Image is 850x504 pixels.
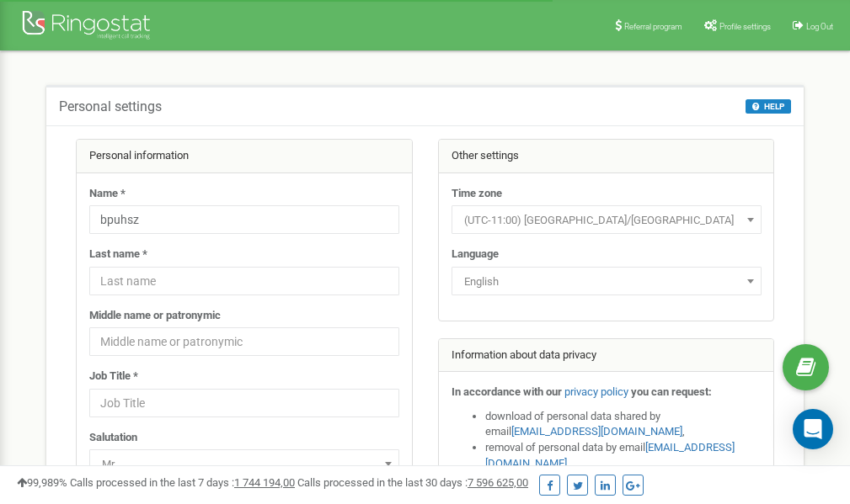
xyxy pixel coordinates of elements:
span: (UTC-11:00) Pacific/Midway [457,209,756,232]
span: Referral program [624,22,682,31]
input: Middle name or patronymic [89,327,399,356]
span: (UTC-11:00) Pacific/Midway [452,205,762,234]
label: Name * [89,186,126,202]
div: Information about data privacy [439,339,774,373]
u: 1 744 194,00 [234,476,295,489]
span: English [452,267,762,295]
label: Time zone [452,186,502,202]
span: Calls processed in the last 30 days : [297,476,528,489]
strong: In accordance with our [452,385,562,398]
span: 99,989% [17,476,67,489]
div: Personal information [77,140,412,173]
span: Mr. [89,449,399,478]
label: Language [452,247,499,263]
div: Other settings [439,140,774,173]
span: Log Out [806,22,833,31]
li: download of personal data shared by email , [485,409,762,440]
span: English [457,270,756,294]
u: 7 596 625,00 [468,476,528,489]
li: removal of personal data by email , [485,440,762,471]
div: Open Intercom Messenger [793,409,833,449]
input: Last name [89,267,399,295]
input: Name [89,205,399,234]
button: HELP [746,99,791,114]
label: Last name * [89,247,147,263]
label: Middle name or patronymic [89,308,221,324]
input: Job Title [89,389,399,417]
span: Calls processed in the last 7 days : [70,476,295,489]
span: Profile settings [719,22,771,31]
a: [EMAIL_ADDRESS][DOMAIN_NAME] [511,425,682,438]
a: privacy policy [564,385,628,398]
strong: you can request: [631,385,712,398]
h5: Personal settings [59,99,162,114]
span: Mr. [95,453,393,476]
label: Job Title * [89,369,138,385]
label: Salutation [89,430,137,446]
